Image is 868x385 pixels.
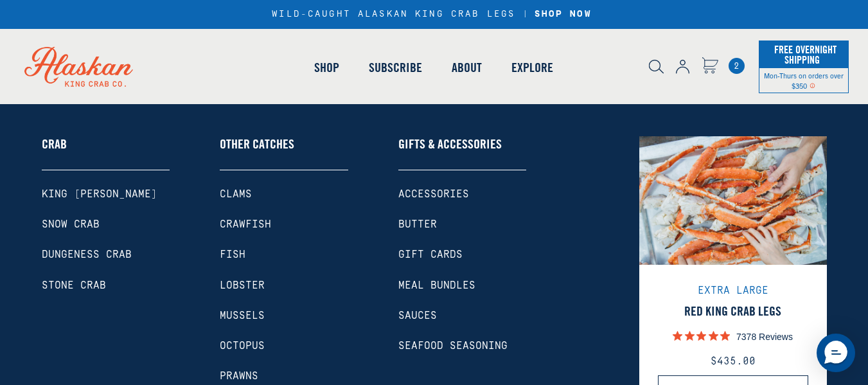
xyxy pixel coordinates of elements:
[729,58,745,74] a: Cart
[398,310,527,322] a: Sauces
[535,9,592,19] strong: SHOP NOW
[639,107,827,295] img: Red King Crab Legs
[810,81,815,90] span: Shipping Notice Icon
[42,188,170,201] a: King [PERSON_NAME]
[42,280,170,292] a: Stone Crab
[398,219,527,231] a: Butter
[398,340,527,352] a: Seafood Seasoning
[764,71,844,90] span: Mon-Thurs on orders over $350
[220,249,348,261] a: Fish
[299,31,354,104] a: Shop
[42,219,170,231] a: Snow Crab
[729,58,745,74] span: 2
[220,340,348,352] a: Octopus
[649,60,664,74] img: search
[220,310,348,322] a: Mussels
[220,188,348,201] a: Clams
[354,31,437,104] a: Subscribe
[497,31,568,104] a: Explore
[220,219,348,231] a: Crawfish
[398,188,527,201] a: Accessories
[220,370,348,382] a: Prawns
[771,40,837,69] span: Free Overnight Shipping
[398,280,527,292] a: Meal Bundles
[220,280,348,292] a: Lobster
[437,31,497,104] a: About
[220,136,348,170] a: Other Catches
[6,29,151,105] img: Alaskan King Crab Co. logo
[398,249,527,261] a: Gift Cards
[42,249,170,261] a: Dungeness Crab
[698,285,768,296] span: Extra Large
[530,9,596,20] a: SHOP NOW
[42,136,170,170] a: Crab
[676,60,689,74] img: account
[658,303,808,319] a: Red King Crab Legs
[817,334,855,372] div: Messenger Dummy Widget
[702,57,718,76] a: Cart
[398,136,527,170] a: Gifts & Accessories
[673,327,730,345] span: 4.9 out of 5 stars rating in total 7378 reviews.
[272,9,596,20] div: WILD-CAUGHT ALASKAN KING CRAB LEGS |
[658,327,808,345] a: 7378 Reviews
[736,330,793,343] p: 7378 Reviews
[711,355,756,367] span: $435.00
